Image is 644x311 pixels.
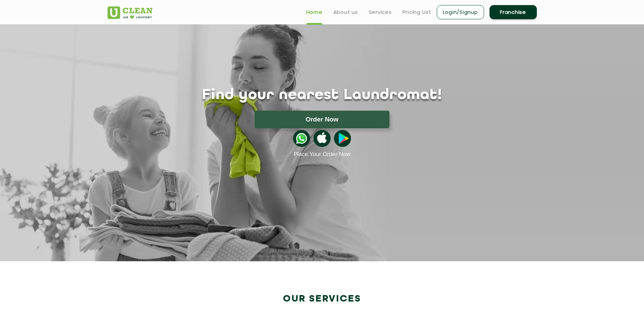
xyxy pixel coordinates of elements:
a: About us [333,8,358,16]
a: Home [306,8,323,16]
img: UClean Laundry and Dry Cleaning [108,6,152,19]
img: whatsappicon.png [293,130,310,147]
a: Login/Signup [437,5,484,19]
img: playstoreicon.png [334,130,351,147]
button: Order Now [255,111,389,128]
img: apple-icon.png [313,130,330,147]
h2: Our Services [108,293,537,305]
a: Services [369,8,392,16]
h1: Find your nearest Laundromat! [102,87,542,104]
a: Place Your Order Now [293,151,350,158]
a: Pricing List [403,8,431,16]
a: Franchise [490,5,537,19]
